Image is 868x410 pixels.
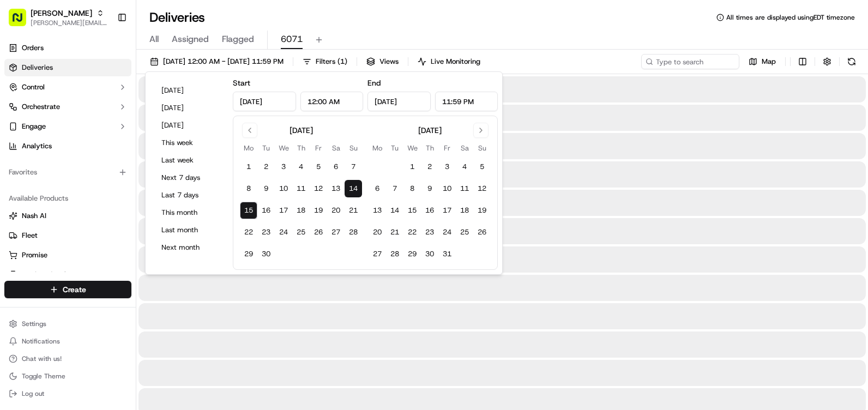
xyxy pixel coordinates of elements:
button: Go to next month [473,123,489,138]
div: We're available if you need us! [37,115,138,124]
span: Filters [316,57,347,67]
th: Sunday [345,142,362,154]
button: Next 7 days [156,170,222,185]
span: Chat with us! [22,354,62,363]
button: [DATE] [156,118,222,133]
h1: Deliveries [149,9,205,26]
button: 27 [369,245,386,263]
img: Nash [11,11,33,33]
span: Knowledge Base [22,158,83,169]
button: 21 [345,202,362,219]
span: Product Catalog [22,270,74,280]
button: 17 [438,202,456,219]
button: 30 [421,245,438,263]
button: Create [4,281,131,298]
button: 31 [438,245,456,263]
button: 12 [473,180,491,197]
a: Promise [9,250,127,260]
button: Last 7 days [156,188,222,203]
a: Product Catalog [9,270,127,280]
button: Notifications [4,334,131,349]
button: 5 [310,158,327,176]
input: Date [367,92,431,111]
button: 26 [310,224,327,241]
button: 5 [473,158,491,176]
span: All [149,33,159,46]
button: 3 [275,158,292,176]
span: Engage [22,122,46,131]
th: Tuesday [386,142,403,154]
input: Got a question? Start typing here... [28,70,196,82]
label: End [367,78,381,88]
button: This month [156,205,222,220]
button: 9 [421,180,438,197]
button: 30 [257,245,275,263]
button: [PERSON_NAME][EMAIL_ADDRESS][DOMAIN_NAME] [31,19,108,27]
button: 26 [473,224,491,241]
button: Log out [4,386,131,401]
button: Last week [156,153,222,168]
button: Start new chat [185,107,198,120]
button: Live Monitoring [413,54,485,69]
button: Map [744,54,781,69]
button: [PERSON_NAME][PERSON_NAME][EMAIL_ADDRESS][DOMAIN_NAME] [4,4,113,31]
span: Live Monitoring [431,57,480,67]
span: Notifications [22,337,60,346]
button: Toggle Theme [4,369,131,384]
th: Saturday [456,142,473,154]
th: Saturday [327,142,345,154]
button: 10 [275,180,292,197]
span: Control [22,82,45,92]
button: 2 [421,158,438,176]
button: 28 [386,245,403,263]
button: 19 [473,202,491,219]
span: Log out [22,389,44,398]
input: Date [233,92,296,111]
button: 11 [292,180,310,197]
div: 📗 [11,159,20,168]
button: Last month [156,222,222,238]
button: 15 [403,202,421,219]
span: API Documentation [103,158,175,169]
th: Monday [240,142,257,154]
p: Welcome 👋 [11,44,198,61]
button: Views [361,54,403,69]
button: 29 [403,245,421,263]
th: Sunday [473,142,491,154]
a: Powered byPylon [77,184,132,193]
span: Assigned [172,33,209,46]
button: 6 [327,158,345,176]
a: Nash AI [9,211,127,221]
span: Deliveries [22,63,53,73]
span: ( 1 ) [337,57,347,67]
button: 23 [257,224,275,241]
button: 3 [438,158,456,176]
th: Thursday [421,142,438,154]
button: 22 [240,224,257,241]
span: All times are displayed using EDT timezone [726,13,855,22]
button: Go to previous month [242,123,257,138]
button: 7 [386,180,403,197]
button: 18 [292,202,310,219]
button: 20 [369,224,386,241]
button: 2 [257,158,275,176]
button: 22 [403,224,421,241]
button: 23 [421,224,438,241]
a: 💻API Documentation [88,154,179,173]
span: Settings [22,319,46,328]
button: 27 [327,224,345,241]
button: 10 [438,180,456,197]
th: Wednesday [275,142,292,154]
span: Orders [22,43,44,53]
button: 8 [403,180,421,197]
button: Product Catalog [4,266,131,284]
div: [DATE] [290,125,313,136]
span: Promise [22,250,47,260]
button: 6 [369,180,386,197]
button: 25 [292,224,310,241]
button: 13 [369,202,386,219]
a: Orders [4,39,131,57]
th: Friday [310,142,327,154]
button: 28 [345,224,362,241]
